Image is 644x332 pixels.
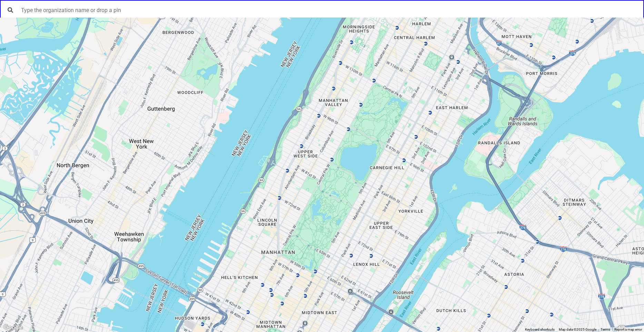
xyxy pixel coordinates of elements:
[601,328,610,331] a: Terms (opens in new tab)
[614,328,642,331] a: Report a map error
[559,328,596,331] span: Map data ©2025 Google
[525,327,555,332] button: Keyboard shortcuts
[2,323,24,332] img: Google
[17,3,641,17] input: Type the organization name or drop a pin
[2,323,24,332] a: Open this area in Google Maps (opens a new window)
